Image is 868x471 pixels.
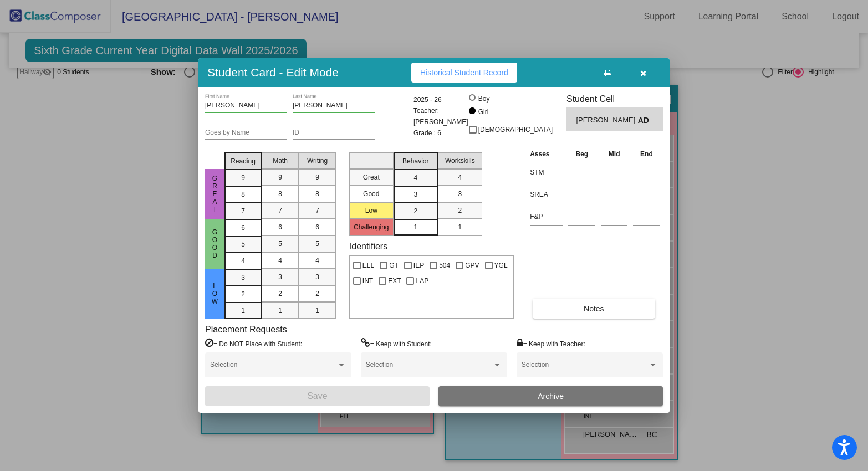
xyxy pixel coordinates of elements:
[362,274,373,288] span: INT
[458,206,462,216] span: 2
[527,148,565,160] th: Asses
[530,208,563,225] input: assessment
[413,259,424,272] span: IEP
[494,259,508,272] span: YGL
[576,115,637,126] span: [PERSON_NAME]
[361,338,432,349] label: = Keep with Student:
[349,241,387,252] label: Identifiers
[638,115,653,126] span: AD
[566,94,663,104] h3: Student Cell
[210,282,220,305] span: Low
[241,223,245,233] span: 6
[315,255,319,265] span: 4
[278,206,282,216] span: 7
[478,107,489,117] div: Girl
[241,206,245,216] span: 7
[630,148,663,160] th: End
[278,239,282,249] span: 5
[273,156,288,166] span: Math
[205,386,430,406] button: Save
[278,289,282,299] span: 2
[388,274,401,288] span: EXT
[458,189,462,199] span: 3
[207,65,339,79] h3: Student Card - Edit Mode
[278,222,282,232] span: 6
[598,148,630,160] th: Mid
[413,94,442,105] span: 2025 - 26
[278,272,282,282] span: 3
[445,156,475,166] span: Workskills
[315,239,319,249] span: 5
[231,156,256,166] span: Reading
[362,259,374,272] span: ELL
[315,289,319,299] span: 2
[413,206,417,216] span: 2
[530,186,563,203] input: assessment
[413,105,468,127] span: Teacher: [PERSON_NAME]
[517,338,585,349] label: = Keep with Teacher:
[241,173,245,183] span: 9
[241,256,245,266] span: 4
[205,129,287,137] input: goes by name
[278,305,282,315] span: 1
[278,172,282,182] span: 9
[411,63,517,83] button: Historical Student Record
[478,94,490,104] div: Boy
[389,259,399,272] span: GT
[315,172,319,182] span: 9
[210,228,220,259] span: Good
[315,305,319,315] span: 1
[241,273,245,283] span: 3
[413,190,417,199] span: 3
[413,222,417,232] span: 1
[315,189,319,199] span: 8
[315,222,319,232] span: 6
[458,222,462,232] span: 1
[205,338,302,349] label: = Do NOT Place with Student:
[315,272,319,282] span: 3
[478,123,553,136] span: [DEMOGRAPHIC_DATA]
[530,164,563,181] input: assessment
[465,259,479,272] span: GPV
[413,127,441,139] span: Grade : 6
[241,239,245,249] span: 5
[538,392,564,401] span: Archive
[241,190,245,199] span: 8
[241,289,245,299] span: 2
[438,386,663,406] button: Archive
[210,175,220,213] span: Great
[241,305,245,315] span: 1
[458,172,462,182] span: 4
[533,299,655,319] button: Notes
[420,68,508,77] span: Historical Student Record
[278,189,282,199] span: 8
[307,391,327,401] span: Save
[315,206,319,216] span: 7
[307,156,328,166] span: Writing
[439,259,450,272] span: 504
[205,324,287,335] label: Placement Requests
[416,274,428,288] span: LAP
[584,304,604,313] span: Notes
[413,173,417,183] span: 4
[278,255,282,265] span: 4
[402,156,428,166] span: Behavior
[565,148,598,160] th: Beg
